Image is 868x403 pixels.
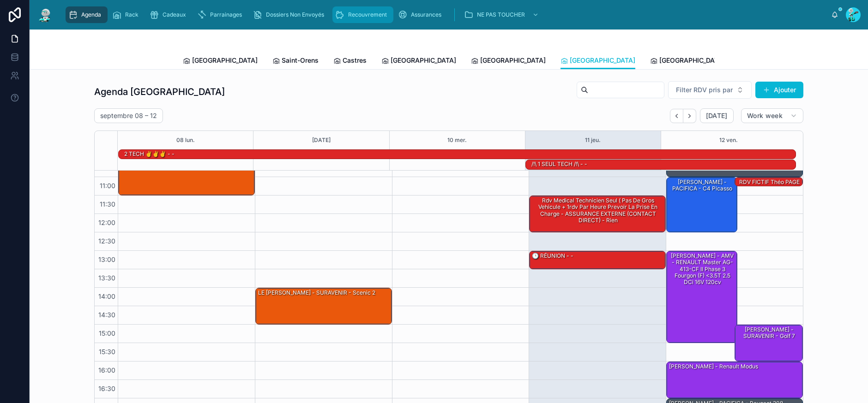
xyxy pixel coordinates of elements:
div: /!\ 1 SEUL TECH /!\ - - [530,160,588,169]
a: NE PAS TOUCHER [461,6,543,23]
div: rdv medical technicien seul ( pas de gros vehicule + 1rdv par heure prevoir la prise en charge - ... [531,196,665,225]
div: [PERSON_NAME] - SURAVENIR - Golf 7 [735,325,802,361]
div: [PERSON_NAME] - PACIFICA - C4 picasso [668,178,736,193]
a: Castres [333,52,367,71]
h2: septembre 08 – 12 [100,111,157,120]
a: Agenda [66,6,108,23]
div: LE [PERSON_NAME] - SURAVENIR - Scenic 2 [257,289,376,297]
button: Next [683,109,696,123]
span: 16:30 [96,385,118,392]
div: [PERSON_NAME] - SURAVENIR - Golf 7 [736,326,802,341]
a: Recouvrement [332,6,393,23]
button: [DATE] [700,108,734,123]
span: [GEOGRAPHIC_DATA] [659,56,725,65]
span: Dossiers Non Envoyés [266,11,324,18]
div: [PERSON_NAME] - Renault modus [668,362,759,371]
a: Saint-Orens [272,52,319,71]
a: Parrainages [194,6,248,23]
span: 11:00 [97,182,118,190]
img: App logo [37,7,54,22]
h1: Agenda [GEOGRAPHIC_DATA] [94,85,225,98]
span: [GEOGRAPHIC_DATA] [391,56,456,65]
span: Work week [747,112,783,120]
div: 2 TECH ✌️✌️✌️ - - [123,150,175,158]
span: [GEOGRAPHIC_DATA] [480,56,546,65]
span: 13:30 [96,274,118,282]
a: Dossiers Non Envoyés [250,6,331,23]
a: [GEOGRAPHIC_DATA] [561,52,635,70]
span: [GEOGRAPHIC_DATA] [570,56,635,65]
div: 🕒 RÉUNION - - [530,251,665,269]
div: scrollable content [61,5,831,25]
a: Assurances [395,6,448,23]
button: Select Button [668,81,752,99]
div: 2 TECH ✌️✌️✌️ - - [123,149,175,159]
span: 15:00 [96,329,118,337]
button: 11 jeu. [585,131,601,149]
div: /!\ 1 SEUL TECH /!\ - - [530,160,588,168]
a: Cadeaux [147,6,193,23]
a: [GEOGRAPHIC_DATA] [471,52,546,71]
button: Work week [741,108,803,123]
span: Filter RDV pris par [676,85,733,95]
div: LE [PERSON_NAME] - SURAVENIR - Scenic 2 [256,288,392,324]
span: Cadeaux [163,11,186,18]
span: [GEOGRAPHIC_DATA] [192,56,258,65]
button: Back [670,109,683,123]
div: 🕒 RÉUNION - - [531,252,574,260]
span: Castres [343,56,367,65]
span: Parrainages [210,11,242,18]
span: 12:00 [96,219,118,226]
span: Agenda [81,11,101,18]
div: RDV FICTIF Théo PAGE - AXA - ford mustang [736,178,802,193]
div: rdv medical technicien seul ( pas de gros vehicule + 1rdv par heure prevoir la prise en charge - ... [530,196,665,232]
span: Rack [125,11,139,18]
div: [PERSON_NAME] - Renault modus [667,362,802,398]
span: 11:30 [97,200,118,208]
a: [GEOGRAPHIC_DATA] [183,52,258,71]
a: [GEOGRAPHIC_DATA] [650,52,725,71]
span: 16:00 [96,366,118,374]
button: 10 mer. [447,131,467,149]
button: 12 ven. [719,131,738,149]
div: RDV FICTIF Théo PAGE - AXA - ford mustang [735,178,802,187]
span: Recouvrement [348,11,387,18]
span: Saint-Orens [282,56,319,65]
button: Ajouter [755,82,803,98]
div: [PERSON_NAME] [119,159,254,195]
span: Assurances [411,11,441,18]
span: 12:30 [96,237,118,245]
span: NE PAS TOUCHER [477,11,525,18]
div: [PERSON_NAME] - AMV - RENAULT Master AG-413-CF II Phase 3 Fourgon (F) <3.5T 2.5 dCi 16V 120cv [667,251,737,343]
div: [PERSON_NAME] - PACIFICA - C4 picasso [667,178,737,232]
button: [DATE] [312,131,331,149]
span: 14:00 [96,292,118,300]
span: [DATE] [706,112,728,120]
span: 14:30 [96,311,118,319]
span: 13:00 [96,255,118,263]
a: Rack [109,6,145,23]
span: 15:30 [96,348,118,356]
div: [PERSON_NAME] - AMV - RENAULT Master AG-413-CF II Phase 3 Fourgon (F) <3.5T 2.5 dCi 16V 120cv [668,252,736,287]
a: [GEOGRAPHIC_DATA] [381,52,456,71]
button: 08 lun. [176,131,195,149]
